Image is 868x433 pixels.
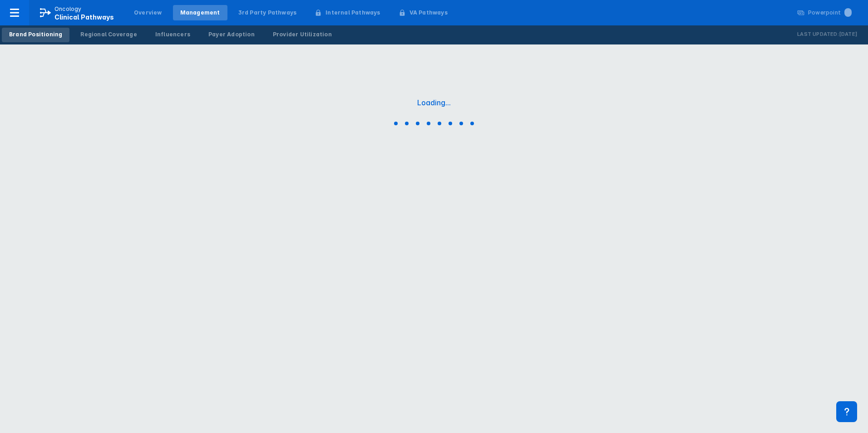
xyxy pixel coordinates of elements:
[134,9,162,17] div: Overview
[208,30,255,39] div: Payer Adoption
[173,5,227,20] a: Management
[325,9,380,17] div: Internal Pathways
[201,28,262,42] a: Payer Adoption
[409,9,448,17] div: VA Pathways
[127,5,169,20] a: Overview
[238,9,297,17] div: 3rd Party Pathways
[839,30,857,39] p: [DATE]
[148,28,197,42] a: Influencers
[417,98,451,107] div: Loading...
[836,401,857,422] div: Contact Support
[9,30,62,39] div: Brand Positioning
[808,9,852,17] div: Powerpoint
[155,30,190,39] div: Influencers
[80,30,137,39] div: Regional Coverage
[2,28,69,42] a: Brand Positioning
[54,5,82,13] p: Oncology
[266,28,339,42] a: Provider Utilization
[180,9,220,17] div: Management
[231,5,304,20] a: 3rd Party Pathways
[73,28,144,42] a: Regional Coverage
[54,13,114,21] span: Clinical Pathways
[273,30,332,39] div: Provider Utilization
[797,30,839,39] p: Last Updated:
